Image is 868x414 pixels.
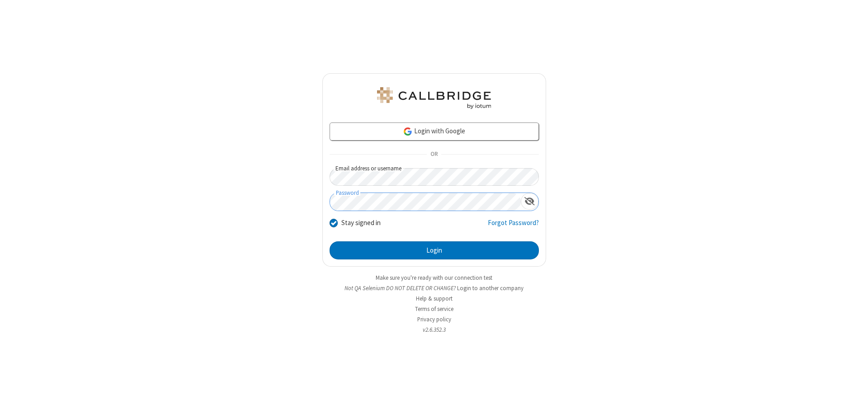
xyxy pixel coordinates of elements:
div: Show password [521,193,538,210]
a: Terms of service [415,305,453,313]
a: Forgot Password? [488,218,539,235]
a: Help & support [416,295,453,302]
a: Privacy policy [417,315,451,323]
button: Login [330,241,539,259]
a: Login with Google [330,122,539,141]
span: OR [427,148,441,161]
a: Make sure you're ready with our connection test [376,274,492,282]
input: Password [330,193,521,211]
li: v2.6.352.3 [322,325,546,334]
img: google-icon.png [403,127,413,136]
li: Not QA Selenium DO NOT DELETE OR CHANGE? [322,284,546,292]
img: QA Selenium DO NOT DELETE OR CHANGE [375,87,493,109]
button: Login to another company [457,284,524,292]
label: Stay signed in [341,218,381,228]
input: Email address or username [330,168,539,186]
